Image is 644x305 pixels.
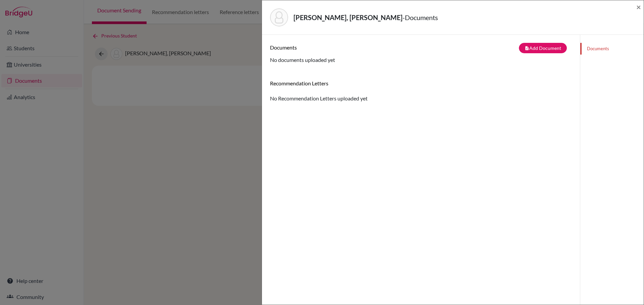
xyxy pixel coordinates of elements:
button: note_addAdd Document [519,43,567,53]
h6: Recommendation Letters [270,80,572,86]
span: - Documents [402,13,438,21]
h6: Documents [270,44,421,51]
strong: [PERSON_NAME], [PERSON_NAME] [293,13,402,21]
i: note_add [525,46,529,51]
span: × [636,2,641,12]
div: No Recommendation Letters uploaded yet [270,80,572,102]
a: Documents [580,43,644,55]
div: No documents uploaded yet [270,43,572,64]
button: Close [636,3,641,11]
